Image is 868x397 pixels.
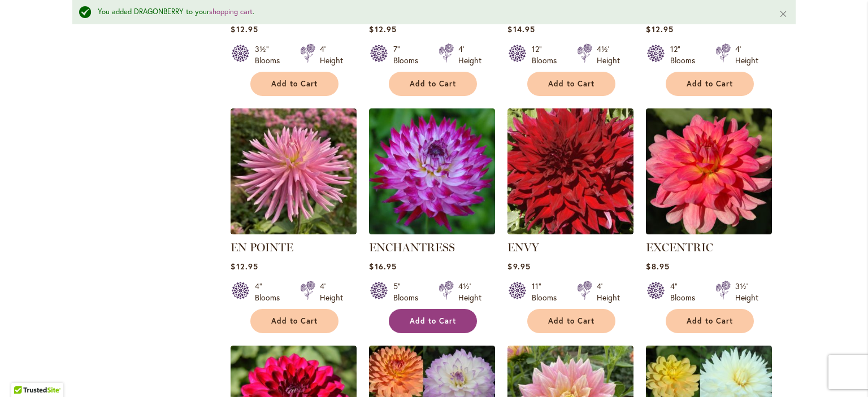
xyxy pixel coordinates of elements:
div: 4' Height [320,43,343,66]
div: 5" Blooms [393,281,425,303]
div: 4' Height [458,43,481,66]
div: 4½' Height [597,43,620,66]
a: EN POINTE [231,241,293,254]
span: Add to Cart [687,79,733,89]
span: Add to Cart [271,79,318,89]
button: Add to Cart [250,72,338,96]
div: 11" Blooms [532,281,563,303]
span: $16.95 [369,261,396,272]
div: 4' Height [735,43,758,66]
span: Add to Cart [548,316,594,326]
button: Add to Cart [389,309,477,333]
span: $12.95 [369,24,396,34]
iframe: Launch Accessibility Center [8,357,40,389]
a: EXCENTRIC [646,226,772,237]
img: EXCENTRIC [646,108,772,234]
div: 3½" Blooms [255,43,287,66]
a: EXCENTRIC [646,241,713,254]
img: Envy [507,108,633,234]
img: EN POINTE [231,108,357,234]
span: Add to Cart [410,316,456,326]
img: Enchantress [369,108,495,234]
div: 4" Blooms [670,281,702,303]
button: Add to Cart [389,72,477,96]
button: Add to Cart [527,309,615,333]
span: Add to Cart [410,79,456,89]
div: 7" Blooms [393,43,425,66]
div: 12" Blooms [670,43,702,66]
div: 3½' Height [735,281,758,303]
button: Add to Cart [527,72,615,96]
span: Add to Cart [271,316,318,326]
button: Add to Cart [250,309,338,333]
button: Add to Cart [666,72,754,96]
button: Add to Cart [666,309,754,333]
a: Envy [507,226,633,237]
div: 4½' Height [458,281,481,303]
a: Enchantress [369,226,495,237]
span: $14.95 [507,24,535,34]
div: 12" Blooms [532,43,563,66]
a: ENVY [507,241,539,254]
div: 4" Blooms [255,281,287,303]
span: Add to Cart [548,79,594,89]
span: $8.95 [646,261,669,272]
span: Add to Cart [687,316,733,326]
span: $12.95 [646,24,673,34]
div: 4' Height [320,281,343,303]
span: $12.95 [231,261,258,272]
a: shopping cart [209,7,253,16]
div: You added DRAGONBERRY to your . [98,7,762,18]
a: EN POINTE [231,226,357,237]
a: ENCHANTRESS [369,241,455,254]
span: $9.95 [507,261,530,272]
div: 4' Height [597,281,620,303]
span: $12.95 [231,24,258,34]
